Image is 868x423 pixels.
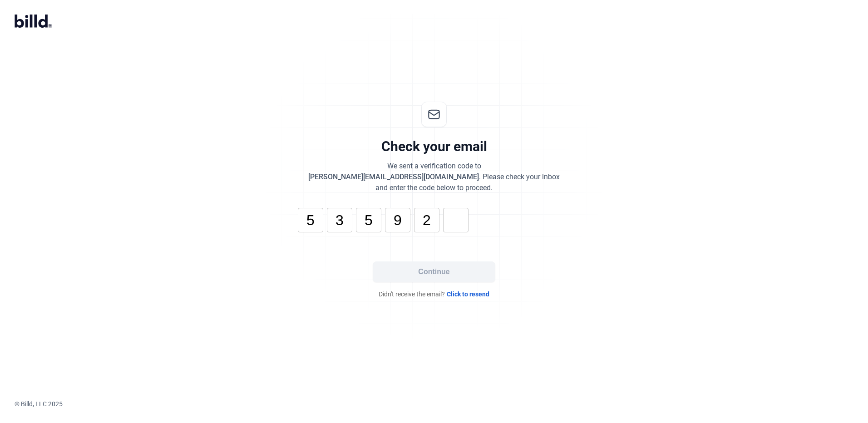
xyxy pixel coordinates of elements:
span: [PERSON_NAME][EMAIL_ADDRESS][DOMAIN_NAME] [308,172,479,181]
div: Didn't receive the email? [298,290,570,299]
div: © Billd, LLC 2025 [15,399,868,408]
div: We sent a verification code to . Please check your inbox and enter the code below to proceed. [308,161,560,193]
button: Continue [373,261,495,282]
span: Click to resend [447,290,489,299]
div: Check your email [381,138,487,155]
